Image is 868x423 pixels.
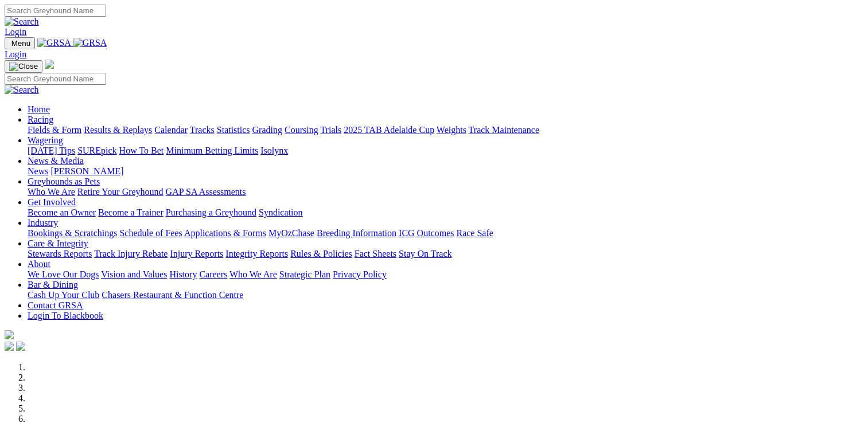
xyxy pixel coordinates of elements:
[437,125,466,135] a: Weights
[28,166,48,176] a: News
[217,125,250,135] a: Statistics
[28,207,96,217] a: Become an Owner
[28,197,76,207] a: Get Involved
[5,342,14,351] img: facebook.svg
[5,5,106,17] input: Search
[320,125,341,135] a: Trials
[28,228,863,238] div: Industry
[28,156,84,166] a: News & Media
[28,290,863,300] div: Bar & Dining
[225,249,288,258] a: Integrity Reports
[119,228,182,238] a: Schedule of Fees
[166,187,246,197] a: GAP SA Assessments
[154,125,188,135] a: Calendar
[28,187,863,197] div: Greyhounds as Pets
[28,259,50,269] a: About
[94,249,168,258] a: Track Injury Rebate
[5,49,26,59] a: Login
[28,146,75,155] a: [DATE] Tips
[166,146,258,155] a: Minimum Betting Limits
[16,342,25,351] img: twitter.svg
[456,228,493,238] a: Race Safe
[11,39,30,48] span: Menu
[399,228,454,238] a: ICG Outcomes
[28,177,100,186] a: Greyhounds as Pets
[469,125,539,135] a: Track Maintenance
[28,207,863,218] div: Get Involved
[73,38,107,48] img: GRSA
[28,311,103,320] a: Login To Blackbook
[28,218,58,228] a: Industry
[5,60,42,73] button: Toggle navigation
[9,62,38,71] img: Close
[101,269,167,279] a: Vision and Values
[317,228,396,238] a: Breeding Information
[259,207,302,217] a: Syndication
[190,125,215,135] a: Tracks
[28,280,78,289] a: Bar & Dining
[169,269,197,279] a: History
[268,228,314,238] a: MyOzChase
[199,269,227,279] a: Careers
[77,187,164,197] a: Retire Your Greyhound
[399,249,451,258] a: Stay On Track
[28,300,83,310] a: Contact GRSA
[119,146,164,155] a: How To Bet
[5,330,14,339] img: logo-grsa-white.png
[290,249,352,258] a: Rules & Policies
[28,115,53,124] a: Racing
[28,290,99,300] a: Cash Up Your Club
[28,125,81,135] a: Fields & Form
[166,207,256,217] a: Purchasing a Greyhound
[170,249,223,258] a: Injury Reports
[229,269,277,279] a: Who We Are
[28,238,88,248] a: Care & Integrity
[5,17,39,27] img: Search
[28,166,863,177] div: News & Media
[28,269,99,279] a: We Love Our Dogs
[184,228,266,238] a: Applications & Forms
[28,228,117,238] a: Bookings & Scratchings
[355,249,396,258] a: Fact Sheets
[102,290,243,300] a: Chasers Restaurant & Function Centre
[37,38,71,48] img: GRSA
[98,207,164,217] a: Become a Trainer
[28,249,92,258] a: Stewards Reports
[260,146,288,155] a: Isolynx
[285,125,318,135] a: Coursing
[84,125,152,135] a: Results & Replays
[5,85,39,95] img: Search
[28,125,863,135] div: Racing
[5,37,35,49] button: Toggle navigation
[50,166,123,176] a: [PERSON_NAME]
[28,135,63,145] a: Wagering
[28,187,75,197] a: Who We Are
[333,269,387,279] a: Privacy Policy
[5,73,106,85] input: Search
[252,125,282,135] a: Grading
[344,125,434,135] a: 2025 TAB Adelaide Cup
[5,27,26,37] a: Login
[28,249,863,259] div: Care & Integrity
[279,269,330,279] a: Strategic Plan
[77,146,116,155] a: SUREpick
[28,146,863,156] div: Wagering
[28,269,863,280] div: About
[45,60,54,69] img: logo-grsa-white.png
[28,104,50,114] a: Home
